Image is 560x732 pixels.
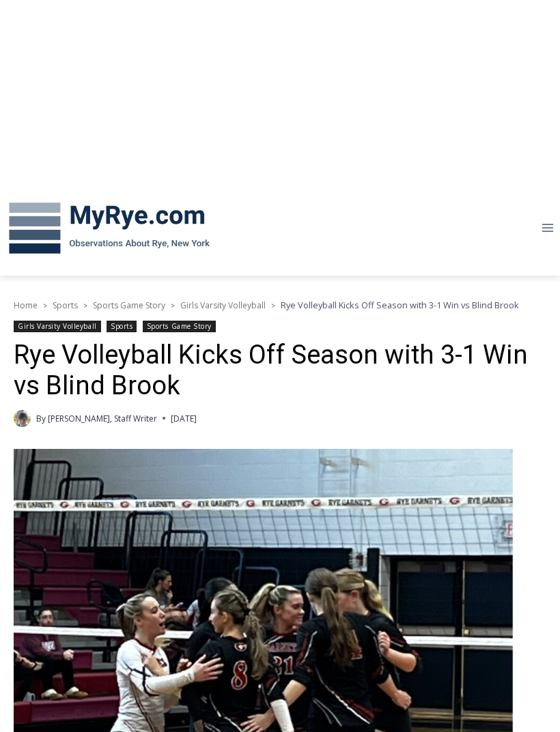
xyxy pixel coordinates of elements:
nav: Breadcrumbs [14,298,546,312]
img: (PHOTO: MyRye.com 2024 Head Intern, Editor and now Staff Writer Charlie Morris. Contributed.)Char... [14,410,31,427]
button: Open menu [535,218,560,239]
span: Rye Volleyball Kicks Off Season with 3-1 Win vs Blind Brook [281,299,519,311]
a: Home [14,299,38,311]
a: Sports Game Story [93,299,165,311]
a: Girls Varsity Volleyball [14,321,101,332]
span: > [83,301,87,310]
a: Sports Game Story [143,321,216,332]
time: [DATE] [171,412,197,425]
a: Sports [107,321,137,332]
a: [PERSON_NAME], Staff Writer [48,413,157,424]
span: > [271,301,275,310]
a: Girls Varsity Volleyball [180,299,266,311]
a: Author image [14,410,31,427]
span: > [43,301,47,310]
h1: Rye Volleyball Kicks Off Season with 3-1 Win vs Blind Brook [14,340,546,402]
span: > [171,301,175,310]
span: By [36,412,46,425]
a: Sports [53,299,78,311]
